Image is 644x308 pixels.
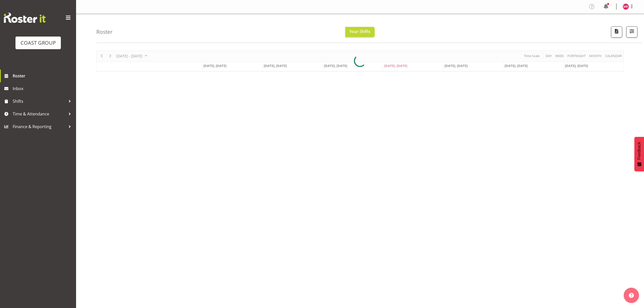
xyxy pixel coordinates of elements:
img: Rosterit website logo [4,13,46,23]
button: Filter Shifts [626,26,637,38]
span: Finance & Reporting [13,123,66,130]
span: Time & Attendance [13,110,66,118]
span: Inbox [13,85,74,92]
button: Download a PDF of the roster according to the set date range. [611,26,622,38]
h4: Roster [96,29,113,35]
button: Your Shifts [345,27,374,37]
img: help-xxl-2.png [629,293,634,298]
div: COAST GROUP [21,39,56,47]
span: Feedback [637,142,641,160]
button: Feedback - Show survey [634,137,644,171]
img: mathew-rolle10807.jpg [623,4,629,10]
span: Your Shifts [349,29,370,34]
span: Roster [13,72,74,80]
span: Shifts [13,97,66,105]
